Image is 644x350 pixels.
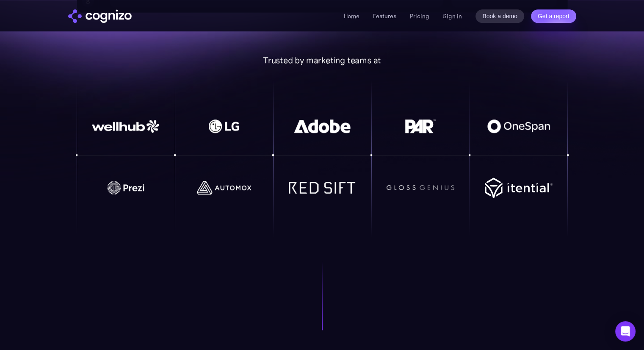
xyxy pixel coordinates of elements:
[410,12,429,20] a: Pricing
[443,11,462,21] a: Sign in
[475,9,524,23] a: Book a demo
[615,321,636,342] div: Open Intercom Messenger
[344,12,359,20] a: Home
[68,9,132,23] img: cognizo logo
[77,55,568,65] div: Trusted by marketing teams at
[373,12,396,20] a: Features
[531,9,576,23] a: Get a report
[68,9,132,23] a: home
